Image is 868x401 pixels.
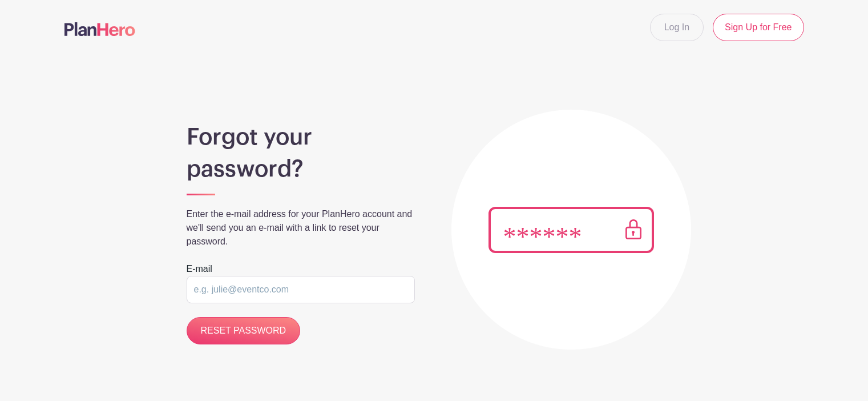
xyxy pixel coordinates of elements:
img: logo-507f7623f17ff9eddc593b1ce0a138ce2505c220e1c5a4e2b4648c50719b7d32.svg [64,22,135,36]
a: Log In [650,14,704,41]
img: Pass [488,207,654,253]
input: e.g. julie@eventco.com [187,276,415,303]
p: Enter the e-mail address for your PlanHero account and we'll send you an e-mail with a link to re... [187,207,415,248]
label: E-mail [187,262,212,276]
input: RESET PASSWORD [187,317,301,344]
h1: password? [187,155,415,183]
a: Sign Up for Free [713,14,804,41]
h1: Forgot your [187,123,415,151]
